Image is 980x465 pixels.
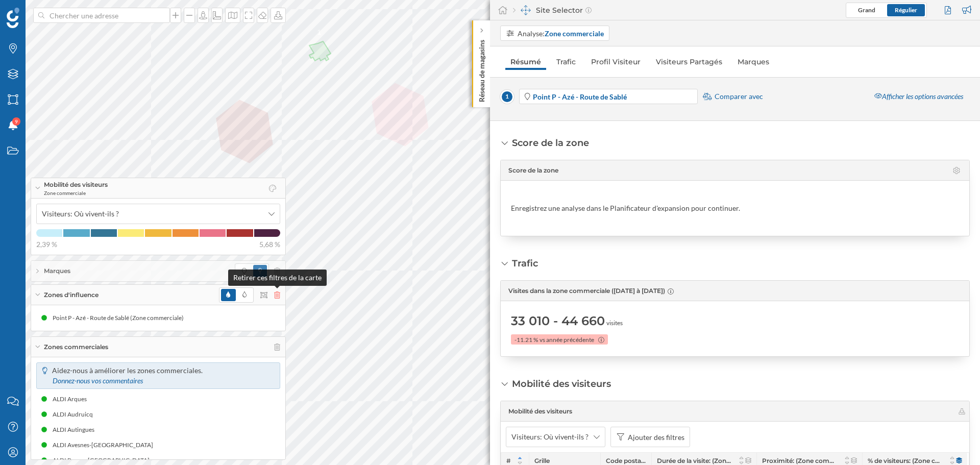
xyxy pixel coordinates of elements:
span: Visiteurs: Où vivent-ils ? [42,209,119,219]
span: Mobilité des visiteurs [508,407,572,416]
span: Marques [44,266,70,276]
a: Visiteurs Partagés [651,54,727,70]
span: 2,39 % [36,239,57,250]
span: 9 [15,116,18,127]
strong: Point P - Azé - Route de Sablé [533,92,627,101]
p: Aidez-nous à améliorer les zones commerciales. [52,365,275,386]
strong: Zone commerciale [545,29,604,38]
p: Réseau de magasins [477,36,487,102]
div: Donnez-nous vos commentaires [53,376,143,385]
div: ALDI Audruicq [53,409,98,420]
span: Score de la zone [508,166,558,175]
div: Score de la zone [512,136,589,150]
span: Comparer avec [715,91,763,102]
span: Assistance [16,7,66,16]
a: Marques [732,54,774,70]
span: Durée de la visite: (Zone commerciale) ([DATE] à [DATE]) [657,457,732,464]
span: Zones commerciales [44,342,108,352]
div: ALDI Avesnes-[GEOGRAPHIC_DATA] [53,440,158,450]
div: Trafic [512,257,538,270]
img: Logo Geoblink [7,8,19,28]
div: Analyse: [518,28,604,39]
span: Grand [858,6,875,14]
span: vs année précédente [540,335,594,345]
span: Visites dans la zone commerciale ([DATE] à [DATE]) [508,286,665,296]
span: Zones d'influence [44,290,99,300]
a: Profil Visiteur [586,54,646,70]
span: -11.21 % [514,335,538,345]
span: Régulier [895,6,917,14]
span: Visiteurs: Où vivent-ils ? [511,432,589,442]
div: Mobilité des visiteurs [512,377,611,390]
span: Code postal: (Zone commerciale) ([DATE] à [DATE]) [606,457,646,464]
img: dashboards-manager.svg [521,5,531,15]
span: 33 010 - 44 660 [511,313,605,329]
a: Trafic [551,54,581,70]
span: Proximité: (Zone commerciale) ([DATE] à [DATE]) [762,457,838,464]
div: ALDI Autingues [53,425,100,435]
div: ALDI Arques [53,394,92,404]
div: Enregistrez une analyse dans le Planificateur d'expansion pour continuer. [511,203,740,213]
span: % de visiteurs: (Zone commerciale) ([DATE] à [DATE]) [868,457,943,464]
a: Résumé [505,54,546,70]
span: visites [606,319,623,328]
span: 1 [500,90,514,104]
div: Afficher les options avancées [868,88,969,106]
span: Mobilité des visiteurs [44,180,108,189]
div: Point P - Azé - Route de Sablé (Zone commerciale) [60,313,196,323]
div: Site Selector [513,5,592,15]
span: 5,68 % [259,239,280,250]
div: Ajouter des filtres [628,432,684,443]
span: Zone commerciale [44,189,108,197]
